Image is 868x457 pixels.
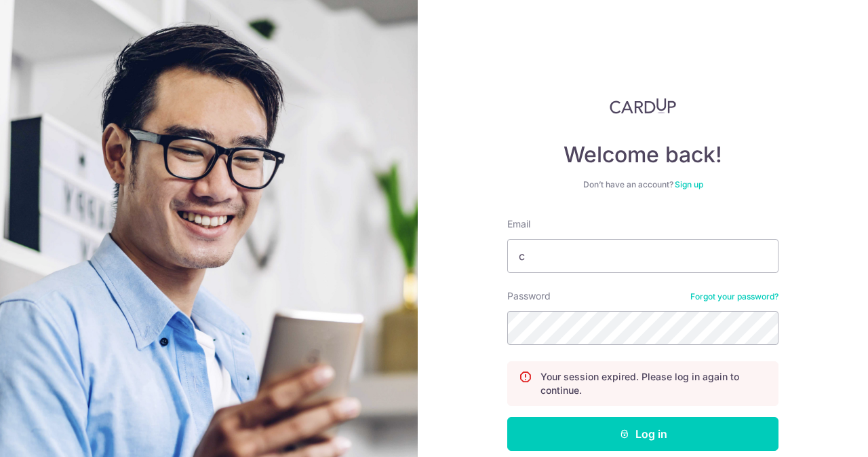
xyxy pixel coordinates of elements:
a: Forgot your password? [690,291,778,302]
label: Email [507,217,530,231]
img: CardUp Logo [610,98,676,114]
input: Enter your Email [507,239,778,273]
p: Your session expired. Please log in again to continue. [540,370,767,397]
h4: Welcome back! [507,141,778,168]
a: Sign up [675,179,703,189]
label: Password [507,289,551,303]
div: Don’t have an account? [507,179,778,190]
button: Log in [507,417,778,451]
